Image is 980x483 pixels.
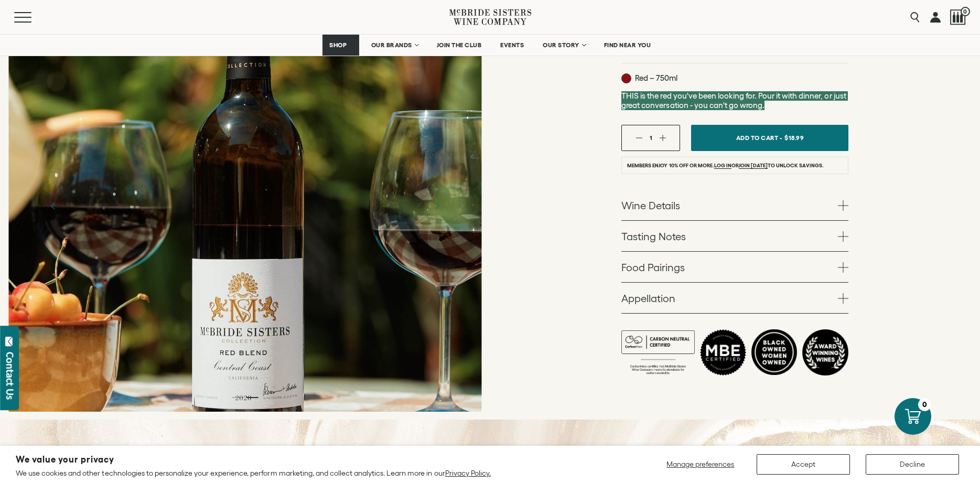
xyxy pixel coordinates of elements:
[597,35,658,56] a: FIND NEAR YOU
[918,398,931,411] div: 0
[430,35,489,56] a: JOIN THE CLUB
[621,252,848,282] a: Food Pairings
[16,455,491,464] h2: We value your privacy
[691,125,848,151] button: Add To Cart - $18.99
[536,35,592,56] a: OUR STORY
[650,134,652,141] span: 1
[714,163,731,169] a: Log in
[621,190,848,220] a: Wine Details
[621,283,848,313] a: Appellation
[604,41,651,49] span: FIND NEAR YOU
[232,397,243,398] li: Page dot 1
[961,7,970,16] span: 0
[757,454,850,475] button: Accept
[500,41,524,49] span: EVENTS
[423,192,450,220] button: Next
[5,352,15,400] div: Contact Us
[437,41,482,49] span: JOIN THE CLUB
[784,130,804,145] span: $18.99
[364,35,425,56] a: OUR BRANDS
[866,454,959,475] button: Decline
[621,157,848,174] li: Members enjoy 10% off or more. or to unlock savings.
[739,163,768,169] a: join [DATE]
[40,192,67,220] button: Previous
[736,130,782,145] span: Add To Cart -
[621,91,846,110] span: THIS is the red you've been looking for. Pour it with dinner, or just great conversation - you ca...
[543,41,579,49] span: OUR STORY
[666,460,734,468] span: Manage preferences
[445,469,491,477] a: Privacy Policy.
[621,73,677,83] p: Red – 750ml
[493,35,531,56] a: EVENTS
[371,41,412,49] span: OUR BRANDS
[246,397,258,398] li: Page dot 2
[322,35,359,56] a: SHOP
[16,468,491,478] p: We use cookies and other technologies to personalize your experience, perform marketing, and coll...
[14,12,52,23] button: Mobile Menu Trigger
[621,221,848,251] a: Tasting Notes
[660,454,741,475] button: Manage preferences
[329,41,347,49] span: SHOP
